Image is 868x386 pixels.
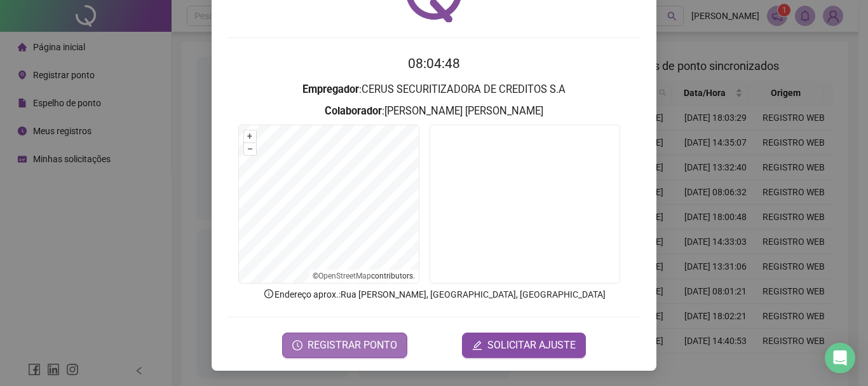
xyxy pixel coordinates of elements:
strong: Colaborador [325,105,382,117]
a: OpenStreetMap [318,272,371,280]
h3: : [PERSON_NAME] [PERSON_NAME] [227,103,641,120]
div: Open Intercom Messenger [825,343,855,373]
button: + [244,130,256,142]
span: REGISTRAR PONTO [308,338,397,353]
button: – [244,143,256,155]
button: editSOLICITAR AJUSTE [462,333,586,358]
time: 08:04:48 [408,56,460,71]
strong: Empregador [302,83,359,95]
span: info-circle [263,288,275,300]
li: © contributors. [313,272,415,280]
h3: : CERUS SECURITIZADORA DE CREDITOS S.A [227,81,641,98]
span: clock-circle [292,340,302,350]
span: edit [472,340,482,350]
button: REGISTRAR PONTO [282,333,407,358]
span: SOLICITAR AJUSTE [487,338,576,353]
p: Endereço aprox. : Rua [PERSON_NAME], [GEOGRAPHIC_DATA], [GEOGRAPHIC_DATA] [227,287,641,301]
